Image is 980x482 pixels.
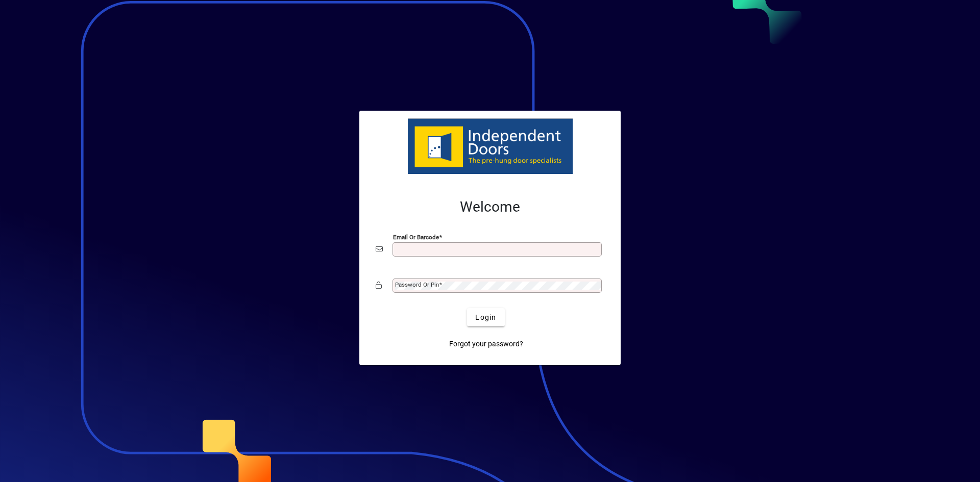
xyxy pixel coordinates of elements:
button: Login [467,308,504,326]
span: Login [475,312,496,323]
mat-label: Password or Pin [395,281,439,288]
a: Forgot your password? [445,335,527,353]
mat-label: Email or Barcode [393,234,439,241]
h2: Welcome [376,198,604,216]
span: Forgot your password? [449,339,523,349]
